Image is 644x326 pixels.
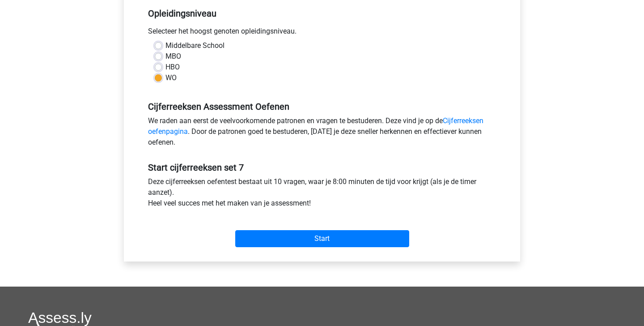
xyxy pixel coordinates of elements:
h5: Cijferreeksen Assessment Oefenen [148,101,496,112]
h5: Opleidingsniveau [148,4,496,22]
div: Deze cijferreeksen oefentest bestaat uit 10 vragen, waar je 8:00 minuten de tijd voor krijgt (als... [141,176,503,212]
label: HBO [165,62,180,73]
div: We raden aan eerst de veelvoorkomende patronen en vragen te bestuderen. Deze vind je op de . Door... [141,116,503,151]
input: Start [235,230,409,247]
h5: Start cijferreeksen set 7 [148,162,496,173]
div: Selecteer het hoogst genoten opleidingsniveau. [141,26,503,40]
label: WO [165,73,177,83]
label: MBO [165,51,181,62]
label: Middelbare School [165,40,225,51]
